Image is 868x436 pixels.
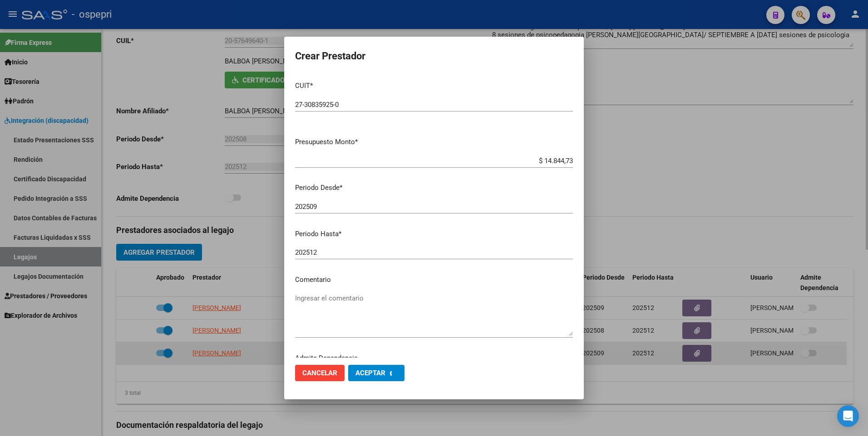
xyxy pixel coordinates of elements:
[295,229,573,239] p: Periodo Hasta
[837,405,859,427] div: Open Intercom Messenger
[295,275,573,285] p: Comentario
[295,137,573,147] p: Presupuesto Monto
[348,365,404,381] button: Aceptar
[302,369,337,377] span: Cancelar
[295,365,345,381] button: Cancelar
[295,183,573,193] p: Periodo Desde
[295,353,573,363] p: Admite Dependencia
[295,81,573,91] p: CUIT
[355,369,385,377] span: Aceptar
[295,48,573,65] h2: Crear Prestador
